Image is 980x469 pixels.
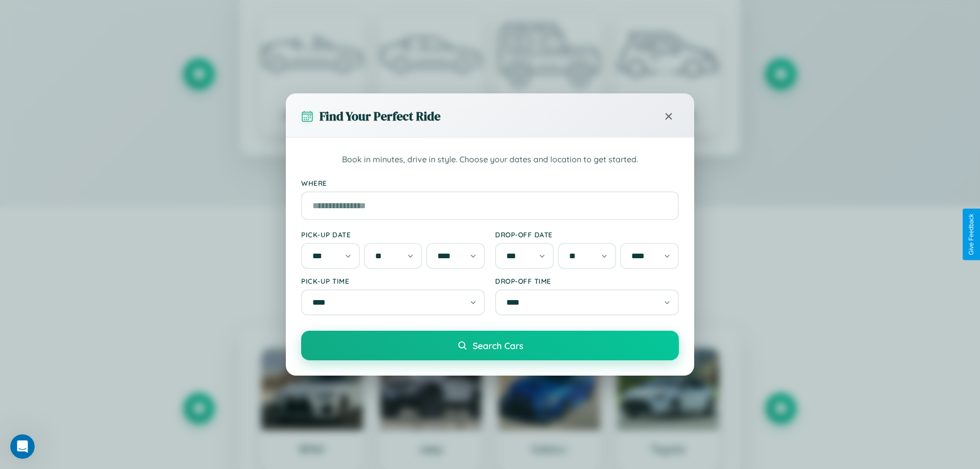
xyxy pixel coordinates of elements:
p: Book in minutes, drive in style. Choose your dates and location to get started. [301,153,679,166]
label: Where [301,179,679,187]
label: Pick-up Time [301,277,485,285]
label: Pick-up Date [301,230,485,239]
label: Drop-off Date [495,230,679,239]
span: Search Cars [473,340,523,351]
button: Search Cars [301,331,679,360]
label: Drop-off Time [495,277,679,285]
h3: Find Your Perfect Ride [320,108,440,125]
